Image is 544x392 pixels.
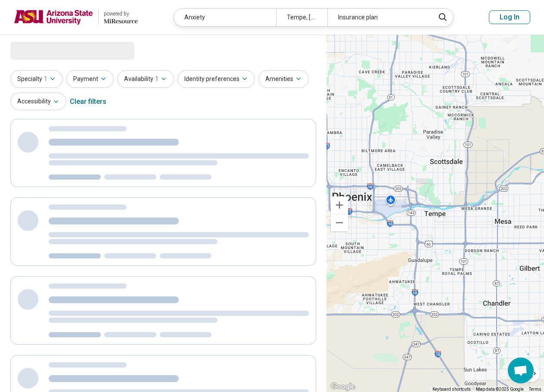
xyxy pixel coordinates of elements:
div: powered by [104,10,138,18]
button: Accessibility [10,93,66,110]
span: Loading... [10,42,83,59]
div: Clear filters [70,91,106,112]
a: Terms (opens in new tab) [529,387,541,392]
a: Arizona State Universitypowered by [14,7,138,28]
button: Log In [489,10,530,24]
div: Anxiety [174,9,276,26]
button: Amenities [258,70,309,88]
button: Zoom out [331,214,348,231]
span: 1 [155,75,159,84]
button: Availability1 [117,70,174,88]
span: Map data ©2025 Google [476,387,524,392]
div: Tempe, [GEOGRAPHIC_DATA] [276,9,327,26]
button: Specialty1 [10,70,63,88]
button: Identity preferences [177,70,255,88]
img: Arizona State University [14,7,93,28]
button: Payment [66,70,114,88]
button: Zoom in [331,196,348,214]
div: Open chat [508,358,534,383]
span: 1 [44,75,47,84]
div: Insurance plan [327,9,429,26]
